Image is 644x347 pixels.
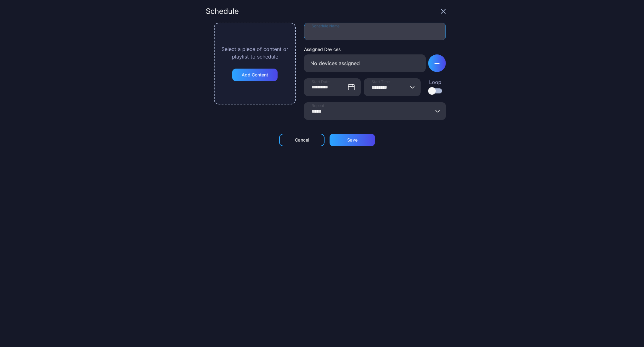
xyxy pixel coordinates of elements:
[428,78,442,86] div: Loop
[304,54,426,72] div: No devices assigned
[435,102,440,120] button: Repeat
[364,78,421,96] input: Start Time
[279,134,325,146] button: Cancel
[330,134,375,146] button: Save
[220,45,290,60] div: Select a piece of content or playlist to schedule
[295,137,309,143] div: Cancel
[304,23,446,40] input: Schedule Name
[304,78,361,96] input: Start Date
[232,69,278,81] button: Add Content
[347,137,358,143] div: Save
[410,78,415,96] button: Start Time
[242,72,268,77] div: Add Content
[312,103,324,108] span: Repeat
[371,79,390,84] span: Start Time
[206,8,239,15] div: Schedule
[304,47,426,52] div: Assigned Devices
[304,102,446,120] input: Repeat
